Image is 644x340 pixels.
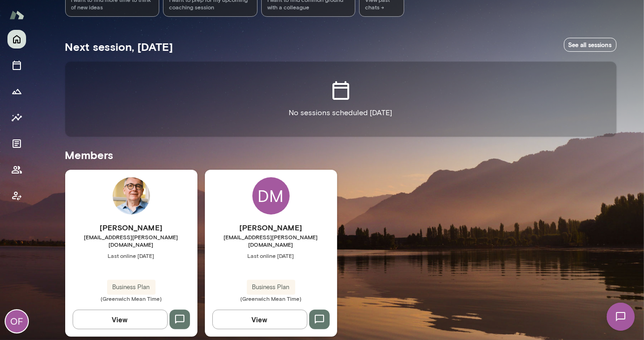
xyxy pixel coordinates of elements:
[247,283,295,292] span: Business Plan
[289,107,393,118] p: No sessions scheduled [DATE]
[7,187,26,205] button: Client app
[205,222,337,233] h6: [PERSON_NAME]
[205,295,337,302] span: (Greenwich Mean Time)
[212,310,307,329] button: View
[65,147,617,162] h5: Members
[7,82,26,101] button: Growth Plan
[7,56,26,75] button: Sessions
[7,30,26,49] button: Home
[65,295,197,302] span: (Greenwich Mean Time)
[564,38,617,52] a: See all sessions
[65,222,197,233] h6: [PERSON_NAME]
[7,108,26,127] button: Insights
[107,283,156,292] span: Business Plan
[65,39,173,54] h5: Next session, [DATE]
[9,6,24,24] img: Mento
[7,134,26,153] button: Documents
[73,310,168,329] button: View
[205,252,337,259] span: Last online [DATE]
[7,160,26,179] button: Members
[6,310,28,333] div: OF
[113,177,150,215] img: Scott Bowie
[252,177,290,215] div: DM
[65,252,197,259] span: Last online [DATE]
[205,233,337,248] span: [EMAIL_ADDRESS][PERSON_NAME][DOMAIN_NAME]
[65,233,197,248] span: [EMAIL_ADDRESS][PERSON_NAME][DOMAIN_NAME]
